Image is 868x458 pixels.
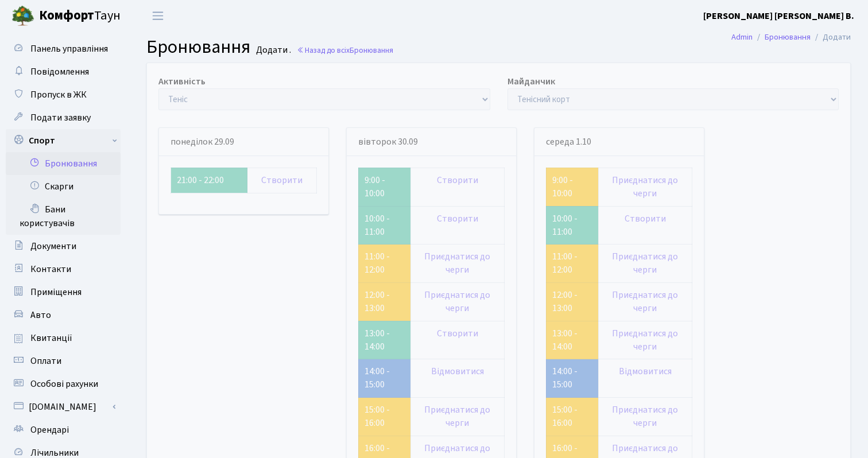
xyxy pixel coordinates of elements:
a: Відмовитися [431,365,484,378]
a: Орендарі [6,418,121,441]
img: logo.png [11,5,34,28]
a: Оплати [6,350,121,372]
a: Приєднатися до черги [612,327,678,353]
td: 10:00 - 11:00 [546,206,598,244]
td: 9:00 - 10:00 [358,168,410,206]
a: Бронювання [6,152,121,175]
a: Приєднатися до черги [612,403,678,429]
a: Приєднатися до черги [612,250,678,276]
b: Комфорт [39,6,94,25]
div: вівторок 30.09 [347,128,516,156]
a: Створити [261,174,303,187]
a: Створити [437,327,478,340]
a: Приєднатися до черги [612,289,678,315]
a: 14:00 - 15:00 [365,365,390,391]
span: Таун [39,6,121,26]
a: 15:00 - 16:00 [365,403,390,429]
a: [DOMAIN_NAME] [6,395,121,418]
a: Скарги [6,175,121,198]
a: Особові рахунки [6,372,121,395]
a: Приєднатися до черги [424,289,490,315]
a: Панель управління [6,37,121,60]
a: Бронювання [765,31,811,43]
label: Майданчик [507,75,555,88]
span: Пропуск в ЖК [30,88,87,101]
span: Орендарі [30,424,69,436]
a: Приєднатися до черги [612,174,678,200]
a: Пропуск в ЖК [6,83,121,106]
a: Авто [6,304,121,327]
a: Створити [437,212,478,225]
a: Повідомлення [6,60,121,83]
td: 13:00 - 14:00 [358,321,410,359]
span: Панель управління [30,42,108,55]
a: 12:00 - 13:00 [365,289,390,315]
a: 14:00 - 15:00 [552,365,578,391]
a: 12:00 - 13:00 [552,289,578,315]
a: Приміщення [6,281,121,304]
a: 11:00 - 12:00 [365,250,390,276]
span: Бронювання [350,45,393,56]
a: 11:00 - 12:00 [552,250,578,276]
b: [PERSON_NAME] [PERSON_NAME] В. [703,10,854,22]
a: Створити [625,212,666,225]
a: Приєднатися до черги [424,250,490,276]
a: 9:00 - 10:00 [552,174,573,200]
a: Контакти [6,258,121,281]
a: Приєднатися до черги [424,403,490,429]
span: Квитанції [30,332,72,344]
label: Активність [158,75,206,88]
a: Спорт [6,129,121,152]
div: понеділок 29.09 [159,128,328,156]
a: Документи [6,235,121,258]
a: Admin [731,31,753,43]
span: Особові рахунки [30,378,98,390]
span: Подати заявку [30,111,91,124]
div: середа 1.10 [534,128,704,156]
a: [PERSON_NAME] [PERSON_NAME] В. [703,9,854,23]
button: Переключити навігацію [144,6,172,25]
span: Оплати [30,355,61,367]
a: Подати заявку [6,106,121,129]
span: Бронювання [146,34,250,60]
a: Створити [437,174,478,187]
td: 21:00 - 22:00 [171,168,247,193]
span: Авто [30,309,51,321]
a: Відмовитися [619,365,672,378]
span: Контакти [30,263,71,275]
a: Квитанції [6,327,121,350]
span: Приміщення [30,286,82,298]
a: 15:00 - 16:00 [552,403,578,429]
a: 13:00 - 14:00 [552,327,578,353]
span: Повідомлення [30,65,89,78]
a: Назад до всіхБронювання [297,45,393,56]
span: Документи [30,240,76,253]
li: Додати [811,31,851,44]
small: Додати . [254,45,291,56]
nav: breadcrumb [714,25,868,49]
td: 10:00 - 11:00 [358,206,410,244]
a: Бани користувачів [6,198,121,235]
